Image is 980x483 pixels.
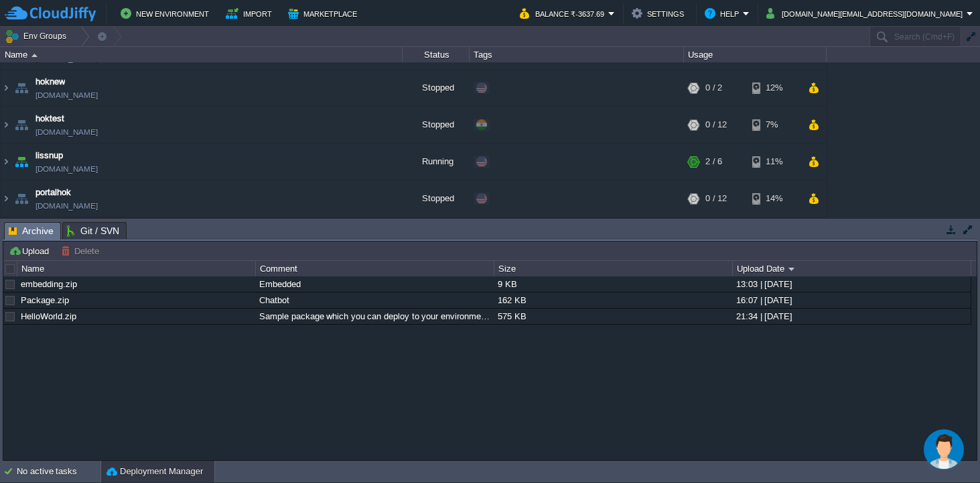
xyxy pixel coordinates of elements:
[36,112,64,125] a: hoktest
[632,5,688,21] button: Settings
[705,5,743,21] button: Help
[17,461,100,482] div: No active tasks
[924,429,967,470] iframe: chat widget
[226,5,276,21] button: Import
[21,279,77,289] a: embedding.zip
[733,261,971,276] div: Upload Date
[36,186,71,199] a: portalhok
[257,261,494,276] div: Comment
[705,180,727,217] div: 0 / 12
[1,144,11,180] img: AMDAwAAAACH5BAEAAAAALAAAAAABAAEAAAICRAEAOw==
[12,180,31,217] img: AMDAwAAAACH5BAEAAAAALAAAAAABAAEAAAICRAEAOw==
[766,5,967,21] button: [DOMAIN_NAME][EMAIL_ADDRESS][DOMAIN_NAME]
[256,292,493,308] div: Chatbot
[5,27,71,46] button: Env Groups
[494,292,731,308] div: 162 KB
[12,70,31,106] img: AMDAwAAAACH5BAEAAAAALAAAAAABAAEAAAICRAEAOw==
[752,70,796,106] div: 12%
[752,107,796,143] div: 7%
[403,47,469,62] div: Status
[403,144,470,180] div: Running
[21,295,69,305] a: Package.zip
[733,292,970,308] div: 16:07 | [DATE]
[21,311,76,321] a: HelloWorld.zip
[520,5,608,21] button: Balance ₹-3637.69
[752,180,796,217] div: 14%
[1,180,11,217] img: AMDAwAAAACH5BAEAAAAALAAAAAABAAEAAAICRAEAOw==
[36,162,98,176] a: [DOMAIN_NAME]
[705,70,722,106] div: 0 / 2
[12,107,31,143] img: AMDAwAAAACH5BAEAAAAALAAAAAABAAEAAAICRAEAOw==
[495,261,732,276] div: Size
[107,465,203,478] button: Deployment Manager
[61,245,103,257] button: Delete
[67,223,119,239] span: Git / SVN
[9,223,54,239] span: Archive
[752,144,796,180] div: 11%
[733,309,970,324] div: 21:34 | [DATE]
[31,54,38,57] img: AMDAwAAAACH5BAEAAAAALAAAAAABAAEAAAICRAEAOw==
[1,70,11,106] img: AMDAwAAAACH5BAEAAAAALAAAAAABAAEAAAICRAEAOw==
[1,107,11,143] img: AMDAwAAAACH5BAEAAAAALAAAAAABAAEAAAICRAEAOw==
[685,47,826,62] div: Usage
[705,107,727,143] div: 0 / 12
[494,309,731,324] div: 575 KB
[288,5,361,21] button: Marketplace
[36,125,98,139] a: [DOMAIN_NAME]
[36,199,98,213] a: [DOMAIN_NAME]
[36,149,63,162] a: lissnup
[256,276,493,292] div: Embedded
[733,276,970,292] div: 13:03 | [DATE]
[403,70,470,106] div: Stopped
[470,47,683,62] div: Tags
[403,107,470,143] div: Stopped
[1,47,402,62] div: Name
[36,89,98,102] a: [DOMAIN_NAME]
[18,261,255,276] div: Name
[36,75,65,89] a: hoknew
[494,276,731,292] div: 9 KB
[403,180,470,217] div: Stopped
[705,144,722,180] div: 2 / 6
[256,309,493,324] div: Sample package which you can deploy to your environment. Feel free to delete and upload a package...
[121,5,213,21] button: New Environment
[12,144,31,180] img: AMDAwAAAACH5BAEAAAAALAAAAAABAAEAAAICRAEAOw==
[5,5,96,22] img: CloudJiffy
[9,245,53,257] button: Upload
